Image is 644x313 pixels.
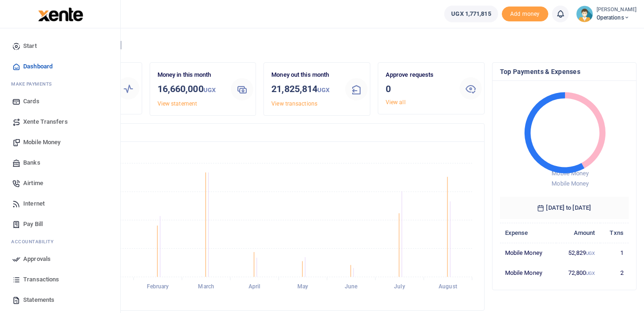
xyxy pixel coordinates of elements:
[23,41,37,51] span: Start
[23,179,43,188] span: Airtime
[249,284,261,290] tspan: April
[7,36,113,56] a: Start
[386,70,452,80] p: Approve requests
[502,7,548,22] span: Add money
[23,220,43,229] span: Pay Bill
[586,251,595,256] small: UGX
[597,13,637,22] span: Operations
[600,243,629,263] td: 1
[502,7,548,22] li: Toup your wallet
[500,67,629,77] h4: Top Payments & Expenses
[345,284,358,290] tspan: June
[7,132,113,153] a: Mobile Money
[440,6,501,22] li: Wallet ballance
[198,284,214,290] tspan: March
[600,223,629,243] th: Txns
[386,99,406,106] a: View all
[7,77,113,91] li: M
[552,180,589,187] span: Mobile Money
[23,295,54,305] span: Statements
[37,10,83,17] a: logo-small logo-large logo-large
[556,263,600,282] td: 72,800
[500,243,556,263] td: Mobile Money
[297,284,308,290] tspan: May
[23,199,45,208] span: Internet
[204,87,216,93] small: UGX
[597,6,637,14] small: [PERSON_NAME]
[556,243,600,263] td: 52,829
[23,117,68,127] span: Xente Transfers
[576,6,593,22] img: profile-user
[600,263,629,282] td: 2
[271,70,338,80] p: Money out this month
[16,80,52,87] span: ake Payments
[7,112,113,132] a: Xente Transfers
[7,290,113,310] a: Statements
[158,100,197,107] a: View statement
[451,9,491,19] span: UGX 1,771,815
[7,214,113,234] a: Pay Bill
[23,275,59,284] span: Transactions
[7,173,113,193] a: Airtime
[552,170,589,177] span: Mobile Money
[23,254,51,264] span: Approvals
[147,284,169,290] tspan: February
[23,97,39,106] span: Cards
[317,87,329,93] small: UGX
[586,271,595,276] small: UGX
[500,197,629,219] h6: [DATE] to [DATE]
[38,7,83,21] img: logo-large
[7,153,113,173] a: Banks
[43,127,477,138] h4: Transactions Overview
[23,62,53,71] span: Dashboard
[556,223,600,243] th: Amount
[158,70,224,80] p: Money in this month
[158,82,224,97] h3: 16,660,000
[500,223,556,243] th: Expense
[500,263,556,282] td: Mobile Money
[271,100,317,107] a: View transactions
[7,234,113,249] li: Ac
[35,40,637,50] h4: Hello [PERSON_NAME]
[7,91,113,112] a: Cards
[394,284,405,290] tspan: July
[271,82,338,97] h3: 21,825,814
[7,249,113,269] a: Approvals
[439,284,457,290] tspan: August
[7,193,113,214] a: Internet
[7,269,113,290] a: Transactions
[502,10,548,17] a: Add money
[386,82,452,96] h3: 0
[576,6,637,22] a: profile-user [PERSON_NAME] Operations
[444,6,498,22] a: UGX 1,771,815
[18,238,53,245] span: countability
[7,56,113,77] a: Dashboard
[23,158,40,167] span: Banks
[23,138,60,147] span: Mobile Money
